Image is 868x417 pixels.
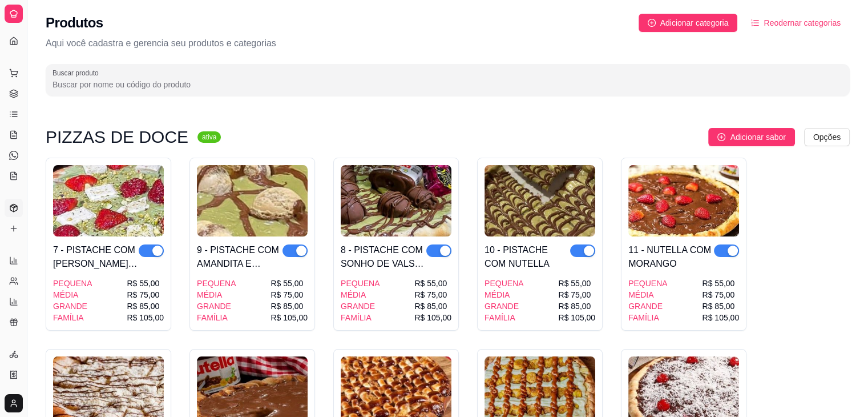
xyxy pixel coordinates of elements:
div: PEQUENA [197,278,236,289]
p: Aqui você cadastra e gerencia seu produtos e categorias [46,37,850,50]
span: ordered-list [751,19,759,27]
div: MÉDIA [485,289,523,300]
span: plus-circle [717,133,725,141]
div: R$ 75,00 [558,289,595,300]
div: GRANDE [628,300,667,312]
div: MÉDIA [628,289,667,300]
div: 11 - NUTELLA COM MORANGO [628,243,714,271]
div: GRANDE [197,300,236,312]
div: PEQUENA [341,278,380,289]
div: R$ 75,00 [414,289,451,300]
div: R$ 75,00 [127,289,164,300]
div: GRANDE [53,300,92,312]
div: R$ 85,00 [702,300,739,312]
div: R$ 105,00 [702,312,739,323]
div: R$ 85,00 [127,300,164,312]
h2: Produtos [46,14,103,32]
div: FAMÍLIA [485,312,523,323]
div: FAMÍLIA [197,312,236,323]
div: R$ 55,00 [414,278,451,289]
div: PEQUENA [53,278,92,289]
div: R$ 55,00 [127,278,164,289]
span: Opções [813,131,841,143]
div: R$ 105,00 [271,312,308,323]
div: FAMÍLIA [53,312,92,323]
div: R$ 85,00 [271,300,308,312]
div: PEQUENA [628,278,667,289]
div: 9 - PISTACHE COM AMANDITA E NUTELLA [197,243,282,271]
div: FAMÍLIA [628,312,667,323]
span: Reodernar categorias [764,17,841,29]
div: R$ 105,00 [558,312,595,323]
div: MÉDIA [341,289,380,300]
div: GRANDE [341,300,380,312]
span: plus-circle [648,19,656,27]
img: product-image [53,165,164,236]
img: product-image [628,165,739,236]
div: R$ 75,00 [702,289,739,300]
input: Buscar produto [53,79,843,90]
div: R$ 75,00 [271,289,308,300]
img: product-image [341,165,451,236]
button: Reodernar categorias [742,14,850,32]
div: MÉDIA [53,289,92,300]
div: 7 - PISTACHE COM [PERSON_NAME] E LAKA [53,243,139,271]
div: GRANDE [485,300,523,312]
div: PEQUENA [485,278,523,289]
div: MÉDIA [197,289,236,300]
button: Adicionar categoria [639,14,738,32]
sup: ativa [197,131,221,143]
div: R$ 105,00 [127,312,164,323]
img: product-image [197,165,308,236]
button: Adicionar sabor [708,128,794,146]
label: Buscar produto [53,68,103,78]
div: 10 - PISTACHE COM NUTELLA [485,243,570,271]
div: R$ 85,00 [558,300,595,312]
span: Adicionar sabor [730,131,785,143]
div: R$ 85,00 [414,300,451,312]
div: 8 - PISTACHE COM SONHO DE VALSA E NUTELLA [341,243,426,271]
h3: PIZZAS DE DOCE [46,130,188,144]
div: R$ 55,00 [271,278,308,289]
img: product-image [485,165,595,236]
div: R$ 105,00 [414,312,451,323]
span: Adicionar categoria [660,17,729,29]
button: Opções [804,128,850,146]
div: FAMÍLIA [341,312,380,323]
div: R$ 55,00 [558,278,595,289]
div: R$ 55,00 [702,278,739,289]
